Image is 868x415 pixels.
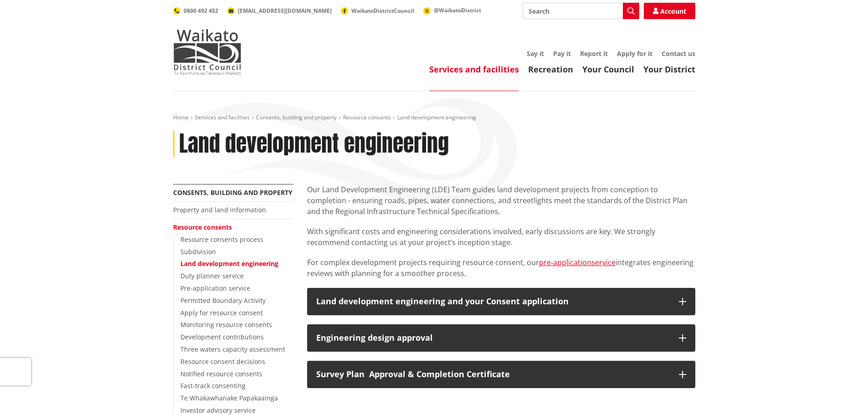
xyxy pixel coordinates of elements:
span: WaikatoDistrictCouncil [351,7,414,15]
a: Development contributions [180,333,264,341]
nav: breadcrumb [173,114,695,122]
a: @WaikatoDistrict [423,6,481,14]
div: Survey Plan Approval & Completion Certificate [316,370,670,379]
button: Land development engineering and your Consent application [307,288,695,315]
span: 0800 492 452 [184,7,218,15]
div: Engineering design approval [316,333,670,343]
span: Land development engineering [397,113,476,121]
a: WaikatoDistrictCouncil [341,7,414,15]
a: [EMAIL_ADDRESS][DOMAIN_NAME] [227,7,332,15]
a: Notified resource consents [180,369,262,378]
p: With significant costs and engineering considerations involved, early discussions are key. We str... [307,226,695,248]
a: 0800 492 452 [173,7,218,15]
a: Resource consents process [180,235,263,244]
span: @WaikatoDistrict [434,6,481,14]
button: Engineering design approval [307,324,695,352]
a: Resource consents [343,113,391,121]
p: Our Land Development Engineering (LDE) Team guides land development projects from conception to c... [307,184,695,217]
a: Resource consents [173,223,232,231]
a: Services and facilities [195,113,250,121]
a: Investor advisory service [180,406,256,415]
a: pre-application [539,257,591,267]
a: Apply for it [617,49,652,58]
a: service [591,257,616,267]
a: Contact us [662,49,695,58]
h1: Land development engineering [179,131,449,157]
a: Consents, building and property [173,188,293,197]
a: Property and land information [173,205,266,214]
img: Waikato District Council - Te Kaunihera aa Takiwaa o Waikato [173,29,241,75]
button: Survey Plan Approval & Completion Certificate [307,361,695,388]
a: Your District [643,64,695,75]
a: Pay it [553,49,571,58]
a: Account [644,3,695,19]
span: [EMAIL_ADDRESS][DOMAIN_NAME] [238,7,332,15]
a: Pre-application service [180,284,250,292]
a: Services and facilities [429,64,519,75]
a: Apply for resource consent [180,308,263,317]
a: Consents, building and property [256,113,337,121]
p: For complex development projects requiring resource consent, our integrates engineering reviews w... [307,257,695,279]
a: Duty planner service [180,272,244,280]
a: Monitoring resource consents [180,320,272,329]
a: Your Council [582,64,634,75]
a: Report it [580,49,608,58]
input: Search input [523,3,639,19]
a: Resource consent decisions [180,357,265,366]
div: Land development engineering and your Consent application [316,297,670,306]
a: Recreation [528,64,573,75]
a: Three waters capacity assessment [180,345,285,354]
a: Land development engineering [180,259,278,268]
a: Fast-track consenting [180,381,246,390]
a: Say it [527,49,544,58]
a: Te Whakawhanake Papakaainga [180,394,278,402]
a: Permitted Boundary Activity [180,296,266,305]
a: Subdivision [180,247,216,256]
a: Home [173,113,189,121]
